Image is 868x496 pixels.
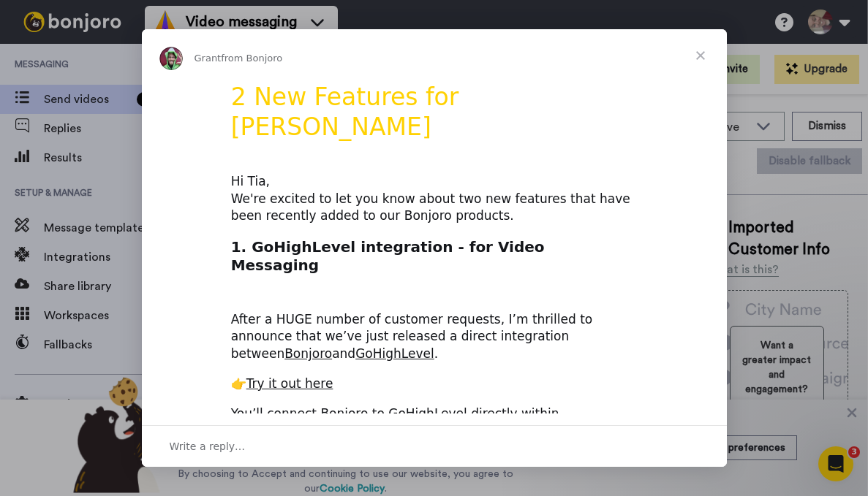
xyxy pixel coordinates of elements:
a: GoHighLevel [355,346,434,361]
div: 👉 [231,375,638,393]
span: Grant [195,53,222,64]
img: Profile image for Grant [159,47,183,70]
span: from Bonjoro [221,53,282,64]
div: Hi Tia, We're excited to let you know about two new features that have been recently added to our... [231,173,638,225]
div: Open conversation and reply [142,425,727,467]
span: Close [674,29,727,82]
a: Bonjoro [284,346,332,361]
span: Write a reply… [170,437,246,456]
h1: 2 New Features for [PERSON_NAME] [231,83,638,151]
h2: 1. GoHighLevel integration - for Video Messaging [231,237,638,283]
div: After a HUGE number of customer requests, I’m thrilled to announce that we’ve just released a dir... [231,294,638,363]
a: Try it out here [246,376,333,391]
div: You’ll connect Bonjoro to GoHighLevel directly within our builder, choosing from two simple trigg... [231,405,638,457]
